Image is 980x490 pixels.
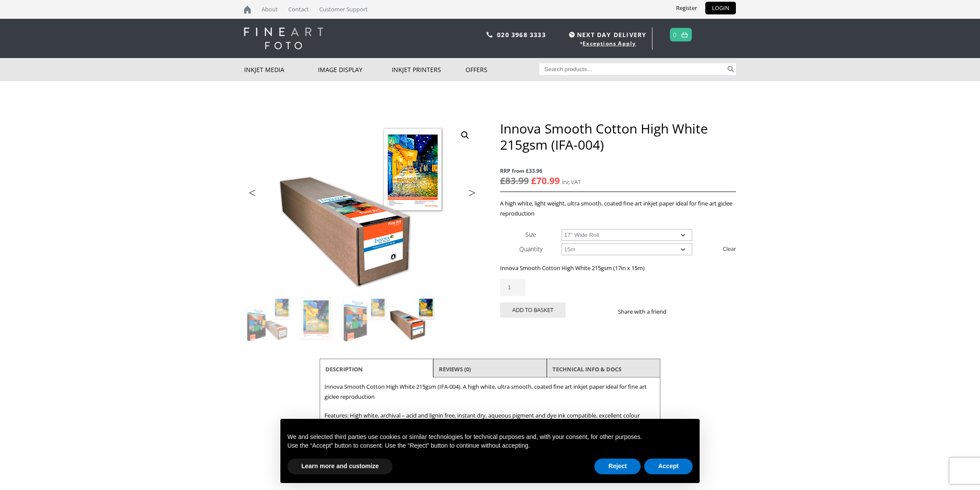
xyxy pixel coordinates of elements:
[500,175,529,187] bdi: 83.99
[324,382,656,402] p: Innova Smooth Cotton High White 215gsm (IFA-004). A high white, ultra smooth, coated fine art ink...
[500,166,736,176] span: RRP from £33.96
[457,127,473,143] a: View full-screen image gallery
[669,2,704,14] a: Register
[567,30,646,40] span: NEXT DAY DELIVERY
[487,32,493,38] img: phone.svg
[726,63,736,75] button: Search
[539,63,726,75] input: Search products…
[318,58,392,81] a: Image Display
[500,175,505,187] span: £
[531,175,560,187] bdi: 70.99
[287,442,693,450] p: Use the “Accept” button to consent. Use the “Reject” button to continue without accepting.
[618,307,677,317] p: Share with a friend
[673,28,677,41] a: 0
[287,459,393,474] button: Learn more and customize
[500,302,566,318] button: Add to basket
[324,411,656,431] p: Features: High white, archival – acid and lignin free, instant dry, aqueous pigment and dye ink c...
[500,263,736,273] p: Innova Smooth Cotton High White 215gsm (17in x 15m)
[466,58,539,81] a: Offers
[341,295,388,342] img: Innova Smooth Cotton High White 215gsm (IFA-004) - Image 3
[583,40,636,47] a: Exceptions Apply
[644,459,693,474] button: Accept
[698,308,705,315] img: email sharing button
[594,459,641,474] button: Reject
[500,279,525,296] input: Product quantity
[677,308,684,315] img: facebook sharing button
[293,295,340,342] img: Innova Smooth Cotton High White 215gsm (IFA-004) - Image 2
[705,2,736,14] a: LOGIN
[519,245,542,253] label: Quantity
[287,433,693,442] p: We and selected third parties use cookies or similar technologies for technical purposes and, wit...
[439,361,471,377] a: Reviews (0)
[392,58,466,81] a: Inkjet Printers
[569,32,575,38] img: time.svg
[325,361,363,377] a: Description
[723,242,736,256] a: Clear options
[500,120,736,153] h1: Innova Smooth Cotton High White 215gsm (IFA-004)
[245,295,292,342] img: Innova Smooth Cotton High White 215gsm (IFA-004)
[389,295,436,342] img: Innova Smooth Cotton High White 215gsm (IFA-004) - Image 4
[244,58,318,81] a: Inkjet Media
[525,230,536,239] label: Size
[531,175,536,187] span: £
[681,32,688,38] img: basket.svg
[497,31,546,39] a: 020 3968 3333
[687,308,694,315] img: twitter sharing button
[500,199,736,219] p: A high white, light weight, ultra smooth, coated fine art inkjet paper ideal for fine art giclee ...
[552,361,621,377] a: TECHNICAL INFO & DOCS
[244,27,323,49] img: logo-white.svg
